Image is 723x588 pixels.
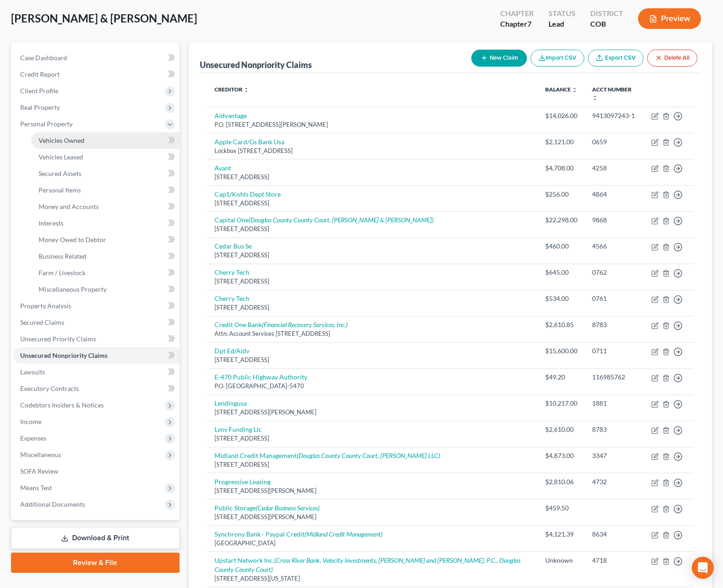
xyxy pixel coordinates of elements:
div: $2,810.06 [545,477,577,486]
div: 8634 [592,530,637,539]
span: Miscellaneous Property [39,285,107,293]
div: [STREET_ADDRESS] [215,303,531,312]
span: Means Test [20,484,52,492]
a: SOFA Review [13,463,180,480]
a: Synchrony Bank - Paypal Credit(Midland Credit Management) [215,530,383,538]
a: Secured Claims [13,314,180,331]
div: [STREET_ADDRESS][PERSON_NAME] [215,486,531,495]
div: COB [590,19,623,29]
a: Farm / Livestock [31,265,180,281]
i: (Cross River Bank, Velocity Investments, [PERSON_NAME] and [PERSON_NAME], P.C., Douglas County Co... [215,556,520,573]
i: (Cedar Business Services) [256,504,320,512]
div: Chapter [500,8,534,19]
a: Secured Assets [31,165,180,182]
div: $49.20 [545,373,577,382]
div: 4718 [592,556,637,565]
i: unfold_more [572,87,577,93]
div: Unknown [545,556,577,565]
a: Business Related [31,248,180,265]
div: [STREET_ADDRESS] [215,173,531,181]
i: (Douglas County County Court, [PERSON_NAME] & [PERSON_NAME]) [249,216,434,224]
a: Dpt Ed/Aidv [215,347,249,355]
a: Miscellaneous Property [31,281,180,298]
button: Preview [638,8,701,29]
div: 1881 [592,399,637,408]
span: Business Related [39,252,86,260]
a: Property Analysis [13,298,180,314]
div: $459.50 [545,503,577,513]
div: $4,873.00 [545,451,577,460]
i: (Midland Credit Management) [305,530,383,538]
a: Acct Number unfold_more [592,86,632,101]
a: Case Dashboard [13,50,180,66]
div: [GEOGRAPHIC_DATA] [215,539,531,548]
div: $2,610.85 [545,320,577,329]
span: Secured Claims [20,318,64,326]
div: $4,121.39 [545,530,577,539]
div: 4732 [592,477,637,486]
button: Delete All [647,50,697,67]
a: Lawsuits [13,364,180,380]
div: $460.00 [545,242,577,251]
a: Lendingusa [215,399,247,407]
div: Status [548,8,576,19]
span: Credit Report [20,70,60,78]
a: Creditor unfold_more [215,86,249,93]
div: Lead [548,19,576,29]
span: 7 [527,19,531,28]
a: Vehicles Leased [31,149,180,165]
div: 116985762 [592,373,637,382]
span: Property Analysis [20,302,71,310]
div: $4,708.00 [545,164,577,173]
a: Capital One(Douglas County County Court, [PERSON_NAME] & [PERSON_NAME]) [215,216,434,224]
div: $2,121.00 [545,137,577,147]
span: Personal Items [39,186,81,194]
div: $534.00 [545,294,577,303]
div: 4864 [592,190,637,199]
a: Unsecured Nonpriority Claims [13,347,180,364]
div: $2,610.00 [545,425,577,434]
div: [STREET_ADDRESS] [215,277,531,286]
div: [STREET_ADDRESS] [215,251,531,260]
div: [STREET_ADDRESS][PERSON_NAME] [215,408,531,417]
div: P.O. [STREET_ADDRESS][PERSON_NAME] [215,120,531,129]
span: Client Profile [20,87,58,95]
div: Open Intercom Messenger [692,557,714,579]
a: Money Owed to Debtor [31,232,180,248]
a: Executory Contracts [13,380,180,397]
div: Unsecured Nonpriority Claims [200,59,312,70]
a: Interests [31,215,180,232]
span: Additional Documents [20,500,85,508]
span: [PERSON_NAME] & [PERSON_NAME] [11,11,197,25]
a: Avant [215,164,231,172]
div: 0711 [592,346,637,356]
a: Vehicles Owned [31,132,180,149]
div: [STREET_ADDRESS][PERSON_NAME] [215,513,531,521]
a: Export CSV [588,50,644,67]
span: Money Owed to Debtor [39,236,106,243]
a: Credit Report [13,66,180,83]
div: District [590,8,623,19]
div: $22,298.00 [545,215,577,225]
a: Cap1/Kohls Dept Store [215,190,281,198]
a: Lvnv Funding Llc [215,425,262,433]
div: $256.00 [545,190,577,199]
button: New Claim [471,50,527,67]
a: Unsecured Priority Claims [13,331,180,347]
span: Lawsuits [20,368,45,376]
span: Codebtors Insiders & Notices [20,401,104,409]
a: E-470 Public Highway Authority [215,373,307,381]
span: Case Dashboard [20,54,67,62]
div: Attn: Account Services [STREET_ADDRESS] [215,329,531,338]
div: 3347 [592,451,637,460]
span: Real Property [20,103,60,111]
div: P.O. [GEOGRAPHIC_DATA]-5470 [215,382,531,390]
span: Expenses [20,434,46,442]
i: unfold_more [243,87,249,93]
div: [STREET_ADDRESS][US_STATE] [215,574,531,583]
div: [STREET_ADDRESS] [215,434,531,443]
div: 9413097243-1 [592,111,637,120]
a: Credit One Bank(Financial Recovery Services, Inc.) [215,321,348,328]
div: 8783 [592,425,637,434]
a: Midland Credit Management(Douglas County County Court, [PERSON_NAME] LLC) [215,452,440,459]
